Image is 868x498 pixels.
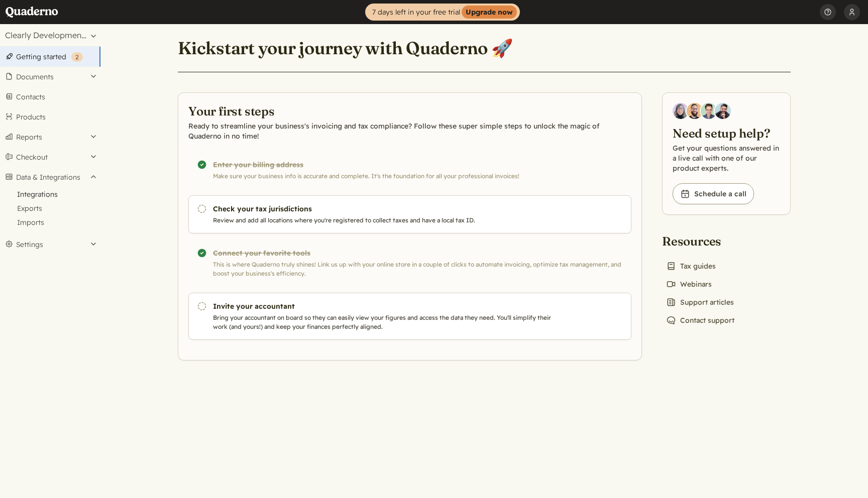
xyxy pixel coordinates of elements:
a: Support articles [662,295,738,309]
h3: Invite your accountant [213,301,556,311]
h2: Resources [662,233,738,249]
img: Javier Rubio, DevRel at Quaderno [715,103,731,119]
a: Invite your accountant Bring your accountant on board so they can easily view your figures and ac... [188,293,631,340]
h2: Need setup help? [673,125,780,141]
img: Diana Carrasco, Account Executive at Quaderno [673,103,689,119]
a: Contact support [662,313,738,327]
a: Schedule a call [673,183,754,204]
strong: Upgrade now [462,6,517,19]
img: Jairo Fumero, Account Executive at Quaderno [687,103,703,119]
p: Review and add all locations where you're registered to collect taxes and have a local tax ID. [213,216,556,225]
img: Ivo Oltmans, Business Developer at Quaderno [701,103,717,119]
h1: Kickstart your journey with Quaderno 🚀 [178,37,513,59]
p: Get your questions answered in a live call with one of our product experts. [673,143,780,173]
span: 2 [75,53,79,61]
h2: Your first steps [188,103,631,119]
p: Ready to streamline your business's invoicing and tax compliance? Follow these super simple steps... [188,121,631,141]
h3: Check your tax jurisdictions [213,204,556,214]
a: Tax guides [662,259,720,273]
a: 7 days left in your free trialUpgrade now [365,4,520,21]
p: Bring your accountant on board so they can easily view your figures and access the data they need... [213,313,556,331]
a: Webinars [662,277,716,291]
a: Check your tax jurisdictions Review and add all locations where you're registered to collect taxe... [188,195,631,233]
